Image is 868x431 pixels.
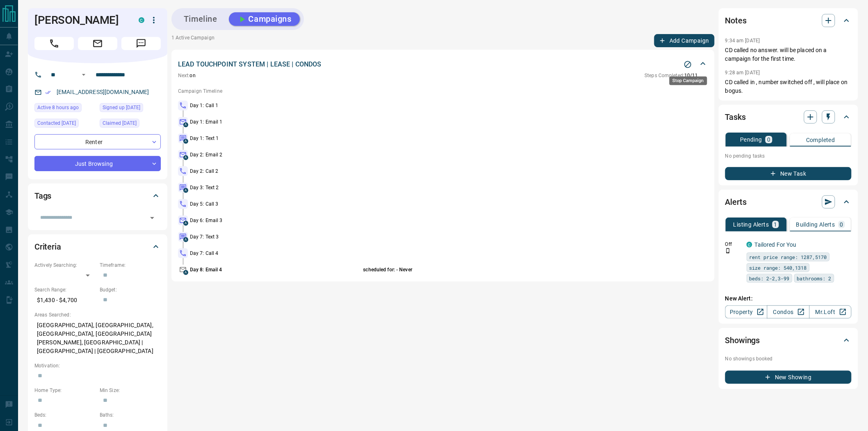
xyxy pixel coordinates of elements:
[34,14,126,27] h1: [PERSON_NAME]
[103,103,140,112] span: Signed up [DATE]
[34,293,96,307] p: $1,430 - $4,700
[78,37,117,50] span: Email
[103,119,137,127] span: Claimed [DATE]
[749,264,807,272] span: size range: 540,1318
[725,150,852,162] p: No pending tasks
[34,119,96,130] div: Thu Jan 30 2025
[146,212,158,224] button: Open
[34,186,161,206] div: Tags
[171,34,215,47] p: 1 Active Campaign
[190,250,361,257] p: Day 7: Call 4
[774,222,777,227] p: 1
[45,89,51,95] svg: Email Verified
[79,70,89,80] button: Open
[190,266,361,273] p: Day 8: Email 4
[669,76,707,85] div: Stop Campaign
[100,261,161,269] p: Timeframe:
[682,58,694,71] button: Stop Campaign
[806,137,835,143] p: Completed
[183,139,188,144] span: A
[183,221,188,226] span: A
[183,270,188,275] span: A
[725,241,742,248] p: Off
[809,305,852,319] a: Mr.Loft
[139,17,144,23] div: condos.ca
[733,222,769,227] p: Listing Alerts
[190,233,361,241] p: Day 7: Text 3
[190,118,361,126] p: Day 1: Email 1
[183,155,188,160] span: A
[121,37,161,50] span: Message
[725,11,852,30] div: Notes
[797,274,831,282] span: bathrooms: 2
[796,222,835,227] p: Building Alerts
[190,184,361,191] p: Day 3: Text 2
[749,274,790,282] span: beds: 2-2,3-99
[725,330,852,350] div: Showings
[34,103,96,115] div: Thu Aug 14 2025
[725,334,760,347] h2: Showings
[725,70,760,76] p: 9:28 am [DATE]
[363,266,649,273] p: scheduled for: - Never
[725,305,767,319] a: Property
[100,119,161,130] div: Sun Jul 02 2023
[725,107,852,127] div: Tasks
[34,387,96,394] p: Home Type:
[34,134,161,149] div: Renter
[725,78,852,95] p: CD called in , number switched off , will place on bogus.
[37,119,76,127] span: Contacted [DATE]
[178,87,708,95] p: Campaign Timeline
[725,192,852,212] div: Alerts
[183,237,188,242] span: A
[725,355,852,362] p: No showings booked
[100,286,161,293] p: Budget:
[740,137,762,142] p: Pending
[190,200,361,208] p: Day 5: Call 3
[34,240,61,253] h2: Criteria
[190,102,361,109] p: Day 1: Call 1
[57,89,149,95] a: [EMAIL_ADDRESS][DOMAIN_NAME]
[34,411,96,419] p: Beds:
[34,37,74,50] span: Call
[34,311,161,319] p: Areas Searched:
[725,110,746,124] h2: Tasks
[183,122,188,127] span: A
[178,58,708,81] div: LEAD TOUCHPOINT SYSTEM | LEASE | CONDOSStop CampaignNext:on Steps Completed:10/11
[37,103,79,112] span: Active 8 hours ago
[725,294,852,303] p: New Alert:
[34,362,161,369] p: Motivation:
[176,12,226,26] button: Timeline
[749,253,827,261] span: rent price range: 1287,5170
[34,286,96,293] p: Search Range:
[34,237,161,257] div: Criteria
[100,387,161,394] p: Min Size:
[725,38,760,44] p: 9:34 am [DATE]
[725,167,852,180] button: New Task
[645,73,685,78] span: Steps Completed:
[34,156,161,171] div: Just Browsing
[190,217,361,224] p: Day 6: Email 3
[725,46,852,63] p: CD called no answer. will be placed on a campaign for the first time.
[178,72,196,79] p: on
[190,167,361,175] p: Day 2: Call 2
[34,319,161,358] p: [GEOGRAPHIC_DATA], [GEOGRAPHIC_DATA], [GEOGRAPHIC_DATA], [GEOGRAPHIC_DATA][PERSON_NAME], [GEOGRAP...
[100,103,161,115] div: Sun Jul 02 2023
[34,189,51,202] h2: Tags
[840,222,843,227] p: 0
[725,248,731,254] svg: Push Notification Only
[645,72,698,79] p: 10 / 11
[190,135,361,142] p: Day 1: Text 1
[229,12,300,26] button: Campaigns
[725,371,852,384] button: New Showing
[178,60,322,69] p: LEAD TOUCHPOINT SYSTEM | LEASE | CONDOS
[747,242,752,248] div: condos.ca
[100,411,161,419] p: Baths:
[178,73,190,78] span: Next:
[767,305,809,319] a: Condos
[755,241,797,248] a: Tailored For You
[34,261,96,269] p: Actively Searching:
[654,34,715,47] button: Add Campaign
[183,188,188,193] span: A
[725,14,747,27] h2: Notes
[725,195,747,209] h2: Alerts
